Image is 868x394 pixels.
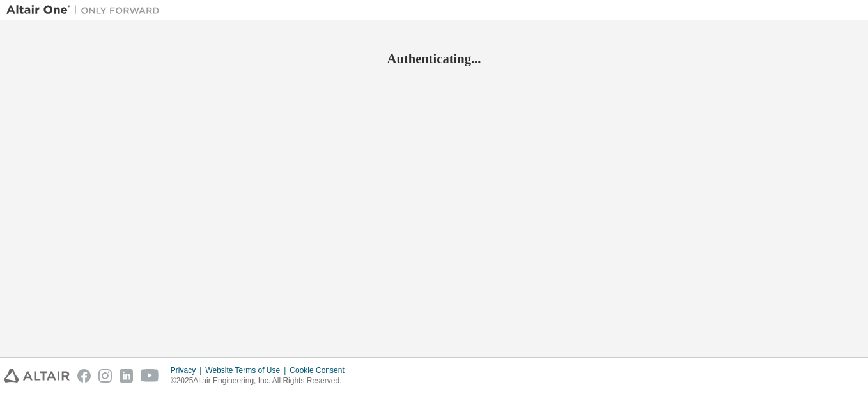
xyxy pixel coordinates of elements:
h2: Authenticating... [6,50,862,67]
img: linkedin.svg [120,369,133,383]
img: Altair One [6,4,166,17]
img: altair_logo.svg [4,369,70,383]
div: Website Terms of Use [205,365,290,375]
div: Cookie Consent [290,365,352,375]
img: instagram.svg [98,369,112,383]
p: © 2025 Altair Engineering, Inc. All Rights Reserved. [171,375,352,386]
div: Privacy [171,365,205,375]
img: youtube.svg [141,369,159,383]
img: facebook.svg [77,369,91,383]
